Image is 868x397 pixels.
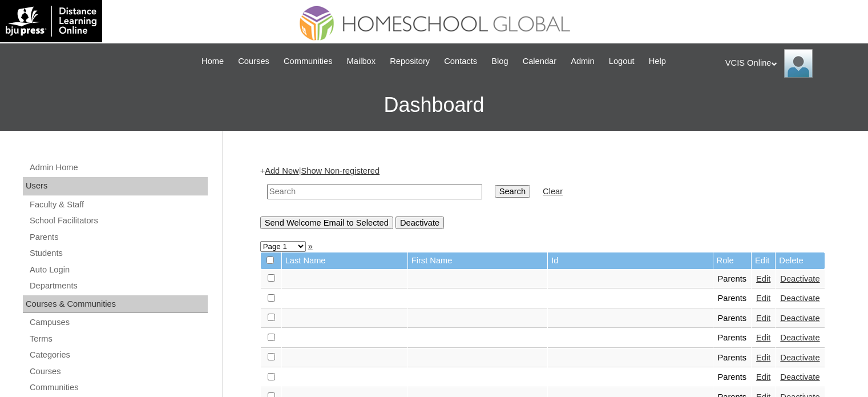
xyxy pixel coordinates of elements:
td: Parents [713,289,752,308]
a: » [308,242,313,251]
span: Help [649,55,666,68]
a: Deactivate [780,294,819,303]
td: Id [548,252,712,269]
td: Edit [752,252,775,269]
span: Blog [491,55,508,68]
a: Contacts [438,55,483,68]
div: + | [260,165,825,228]
span: Calendar [523,55,556,68]
a: Logout [603,55,640,68]
a: Categories [29,348,208,362]
td: Last Name [282,252,407,269]
a: Departments [29,279,208,293]
a: Edit [756,372,770,382]
a: Calendar [517,55,562,68]
a: Campuses [29,315,208,330]
input: Search [267,184,482,199]
a: Deactivate [780,372,819,382]
div: Users [23,177,208,195]
a: Faculty & Staff [29,198,208,212]
a: Mailbox [341,55,382,68]
a: Clear [543,187,563,196]
input: Send Welcome Email to Selected [260,216,393,229]
a: School Facilitators [29,214,208,228]
a: Admin Home [29,161,208,175]
span: Mailbox [347,55,376,68]
div: VCIS Online [725,49,857,78]
img: VCIS Online Admin [784,49,813,78]
a: Deactivate [780,314,819,323]
input: Deactivate [395,216,444,229]
a: Courses [232,55,275,68]
td: Delete [776,252,824,269]
a: Show Non-registered [301,166,380,175]
a: Terms [29,332,208,346]
a: Deactivate [780,353,819,362]
a: Parents [29,230,208,244]
td: First Name [408,252,547,269]
img: logo-white.png [6,6,96,37]
span: Admin [571,55,595,68]
span: Contacts [444,55,477,68]
td: Role [713,252,752,269]
a: Deactivate [780,333,819,342]
a: Edit [756,333,770,342]
a: Communities [278,55,338,68]
a: Courses [29,364,208,379]
a: Help [643,55,672,68]
a: Deactivate [780,274,819,283]
td: Parents [713,368,752,387]
td: Parents [713,309,752,328]
span: Communities [284,55,333,68]
td: Parents [713,270,752,289]
span: Repository [390,55,430,68]
a: Students [29,246,208,260]
a: Edit [756,274,770,283]
a: Edit [756,353,770,362]
input: Search [495,185,530,198]
a: Blog [486,55,514,68]
a: Home [196,55,229,68]
span: Logout [609,55,635,68]
a: Communities [29,380,208,395]
a: Admin [565,55,600,68]
div: Courses & Communities [23,295,208,314]
h3: Dashboard [6,79,862,131]
a: Auto Login [29,263,208,277]
a: Edit [756,294,770,303]
span: Home [201,55,224,68]
a: Edit [756,314,770,323]
a: Add New [265,166,298,175]
a: Repository [384,55,435,68]
td: Parents [713,328,752,348]
td: Parents [713,348,752,368]
span: Courses [238,55,269,68]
